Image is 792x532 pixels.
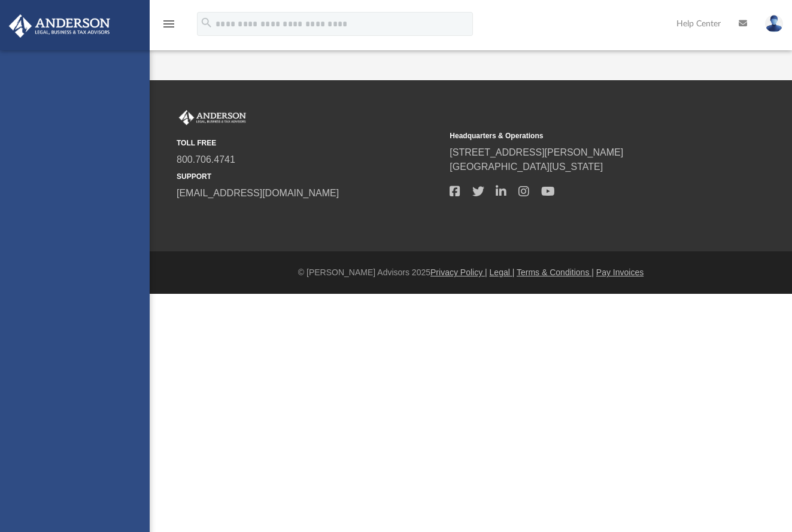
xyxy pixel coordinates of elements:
[765,15,783,32] img: User Pic
[162,17,176,31] i: menu
[177,110,248,126] img: Anderson Advisors Platinum Portal
[177,188,339,198] a: [EMAIL_ADDRESS][DOMAIN_NAME]
[450,147,623,157] a: [STREET_ADDRESS][PERSON_NAME]
[517,267,594,277] a: Terms & Conditions |
[450,130,714,141] small: Headquarters & Operations
[430,267,487,277] a: Privacy Policy |
[177,154,235,165] a: 800.706.4741
[5,14,114,38] img: Anderson Advisors Platinum Portal
[450,162,603,172] a: [GEOGRAPHIC_DATA][US_STATE]
[177,171,441,182] small: SUPPORT
[150,266,792,279] div: © [PERSON_NAME] Advisors 2025
[177,138,441,148] small: TOLL FREE
[162,23,176,31] a: menu
[200,16,213,29] i: search
[490,267,515,277] a: Legal |
[596,267,644,277] a: Pay Invoices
